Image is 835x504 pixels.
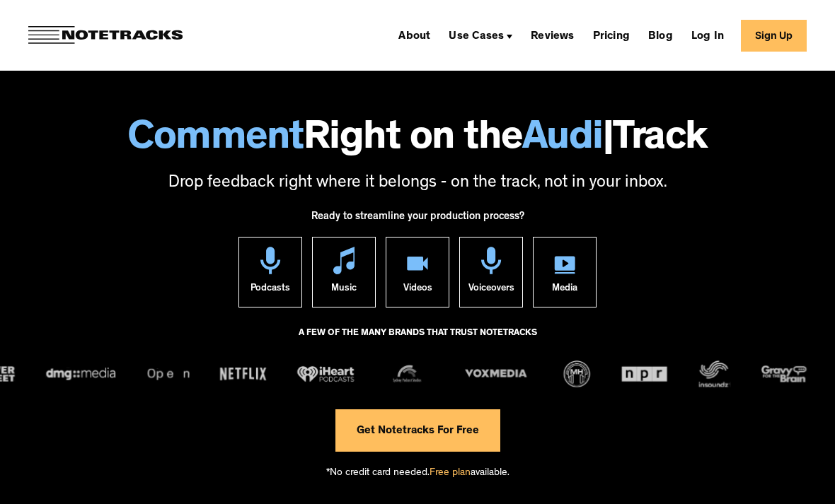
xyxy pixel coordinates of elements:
span: Audi [522,120,603,161]
a: Voiceovers [459,237,523,307]
a: Podcasts [238,237,302,307]
a: About [393,24,436,47]
h1: Right on the Track [14,120,821,161]
div: Music [331,274,357,307]
a: Get Notetracks For Free [335,409,500,452]
a: Media [533,237,597,307]
a: Log In [686,24,730,47]
div: *No credit card needed. available. [326,452,509,492]
a: Sign Up [741,20,807,52]
div: Videos [403,274,432,307]
div: Podcasts [250,274,290,307]
span: | [603,120,614,161]
div: Use Cases [443,24,518,47]
a: Videos [386,237,449,307]
div: Voiceovers [468,274,514,307]
div: Use Cases [449,31,504,42]
div: Ready to streamline your production process? [311,203,524,237]
a: Blog [643,24,679,47]
a: Music [312,237,376,307]
a: Pricing [587,24,635,47]
span: Comment [127,120,304,161]
div: A FEW OF THE MANY BRANDS THAT TRUST NOTETRACKS [299,322,537,360]
p: Drop feedback right where it belongs - on the track, not in your inbox. [14,172,821,196]
span: Free plan [430,468,471,479]
div: Media [552,274,577,307]
a: Reviews [525,24,580,47]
